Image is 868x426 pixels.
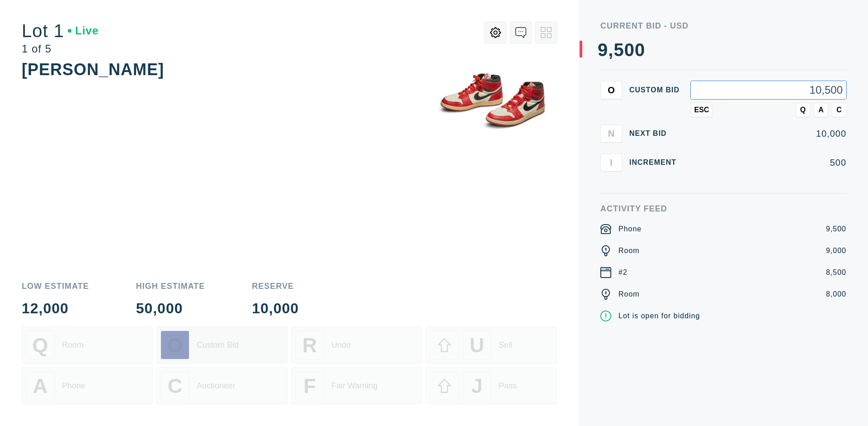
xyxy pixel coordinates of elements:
button: FFair Warning [291,367,422,404]
span: C [836,106,842,114]
div: Undo [331,340,351,350]
div: Room [618,289,640,300]
div: Custom Bid [197,340,239,350]
div: Increment [629,159,684,166]
div: Phone [62,381,85,391]
button: JPass [426,367,557,404]
div: Lot 1 [22,22,99,40]
div: 0 [624,41,635,59]
button: RUndo [291,326,422,364]
button: QRoom [22,326,153,364]
span: U [470,334,484,357]
button: A [814,103,828,117]
div: Next Bid [629,130,684,137]
div: 12,000 [22,301,89,316]
span: Q [800,106,806,114]
span: A [33,374,47,397]
span: N [608,128,614,139]
div: Custom bid [629,86,684,94]
button: C [832,103,846,117]
div: Room [62,340,84,350]
div: 5 [613,41,624,59]
span: ESC [694,106,709,114]
div: Room [618,245,640,256]
button: USell [426,326,557,364]
div: #2 [618,267,627,278]
div: 8,500 [826,267,846,278]
span: F [303,374,316,397]
button: O [600,81,622,99]
div: 10,000 [691,129,846,138]
span: Q [33,334,48,357]
span: A [818,106,824,114]
div: 9 [598,41,608,59]
div: Fair Warning [331,381,377,391]
div: , [608,41,613,222]
div: Activity Feed [600,205,846,213]
div: Pass [499,381,517,391]
div: Phone [618,224,642,235]
div: 9,000 [826,245,846,256]
div: Reserve [252,282,299,290]
button: APhone [22,367,153,404]
div: 1 of 5 [22,43,99,54]
div: High Estimate [136,282,205,290]
button: OCustom Bid [156,326,288,364]
span: O [167,334,183,357]
div: 9,500 [826,224,846,235]
div: [PERSON_NAME] [22,60,164,79]
div: 0 [635,41,645,59]
div: Current Bid - USD [600,22,846,30]
span: R [302,334,317,357]
div: Low Estimate [22,282,89,290]
span: I [610,157,613,168]
span: J [471,374,482,397]
div: 10,000 [252,301,299,316]
div: Auctioneer [197,381,236,391]
div: 50,000 [136,301,205,316]
button: N [600,124,622,143]
button: ESC [691,103,712,117]
div: Sell [499,340,512,350]
button: Q [796,103,810,117]
div: 8,000 [826,289,846,300]
div: 500 [691,158,846,167]
div: Lot is open for bidding [618,311,700,321]
span: C [168,374,182,397]
span: O [608,85,615,95]
button: I [600,153,622,172]
button: CAuctioneer [156,367,288,404]
div: Live [68,25,99,36]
